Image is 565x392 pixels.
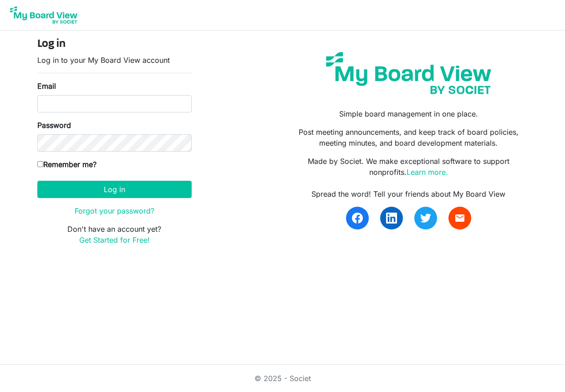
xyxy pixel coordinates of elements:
[289,127,528,148] p: Post meeting announcements, and keep track of board policies, meeting minutes, and board developm...
[79,235,150,244] a: Get Started for Free!
[37,224,192,245] p: Don't have an account yet?
[37,181,192,198] button: Log in
[289,188,528,199] div: Spread the word! Tell your friends about My Board View
[37,38,192,51] h4: Log in
[7,4,80,26] img: My Board View Logo
[37,159,97,170] label: Remember me?
[37,81,56,92] label: Email
[255,374,311,383] a: © 2025 - Societ
[37,161,43,167] input: Remember me?
[386,213,397,224] img: linkedin.svg
[37,55,192,66] p: Log in to your My Board View account
[289,156,528,178] p: Made by Societ. We make exceptional software to support nonprofits.
[37,120,71,131] label: Password
[352,213,363,224] img: facebook.svg
[289,108,528,119] p: Simple board management in one place.
[319,45,498,101] img: my-board-view-societ.svg
[420,213,431,224] img: twitter.svg
[407,168,448,177] a: Learn more.
[448,207,471,229] a: email
[75,206,154,215] a: Forgot your password?
[454,213,465,224] span: email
